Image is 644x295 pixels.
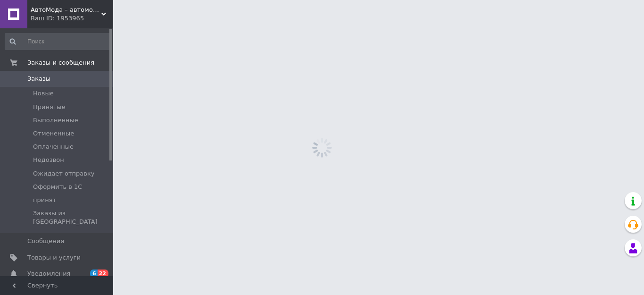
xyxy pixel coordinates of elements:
[27,270,70,278] span: Уведомления
[31,14,113,23] div: Ваш ID: 1953965
[33,89,54,98] span: Новые
[33,196,56,204] span: принят
[27,237,64,245] span: Сообщения
[33,156,64,164] span: Недозвон
[27,75,50,83] span: Заказы
[31,6,101,14] span: АвтоМода – автомобильные товары и аксессуары
[33,143,74,151] span: Оплаченные
[27,253,81,262] span: Товары и услуги
[33,183,82,191] span: Оформить в 1С
[33,103,66,111] span: Принятые
[33,209,110,226] span: Заказы из [GEOGRAPHIC_DATA]
[33,116,78,125] span: Выполненные
[27,59,94,67] span: Заказы и сообщения
[90,270,98,278] span: 6
[98,270,108,278] span: 22
[5,33,111,50] input: Поиск
[33,169,95,178] span: Ожидает отправку
[33,129,74,138] span: Отмененные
